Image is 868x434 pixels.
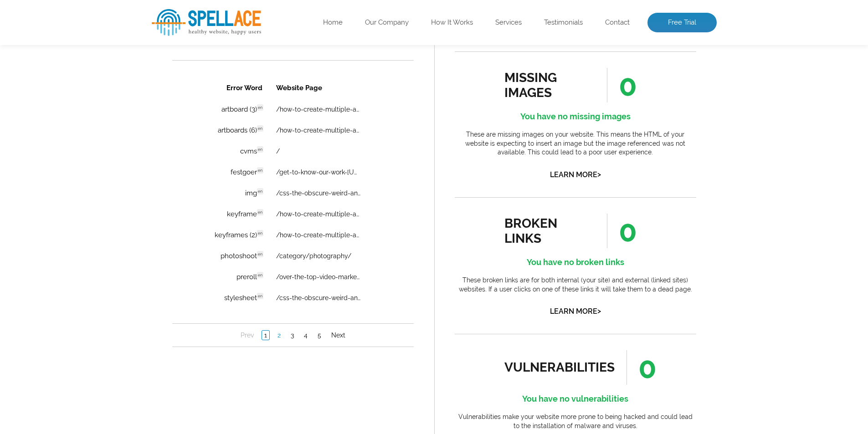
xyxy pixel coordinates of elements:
[116,254,124,263] a: 3
[431,18,473,27] a: How It Works
[104,50,188,57] a: /how-to-create-multiple-animated-display-ads-in-photoshop/
[24,128,97,148] td: keyframe
[104,92,188,99] a: /get-to-know-our-work-[US_STATE]-irish-fest-television-commercials/
[24,65,97,85] td: cvms
[24,44,97,64] td: artboards (6)
[85,70,91,76] span: en
[550,170,601,179] a: Learn More>
[455,255,696,270] h4: You have no broken links
[455,109,696,124] h4: You have no missing images
[647,13,717,33] a: Free Trial
[627,350,657,385] span: 0
[104,176,179,183] a: /category/photography/
[24,190,97,210] td: preroll
[455,392,696,406] h4: You have no vulnerabilities
[605,18,630,27] a: Contact
[504,360,615,375] div: vulnerabilities
[104,71,108,78] a: /
[104,197,188,204] a: /over-the-top-video-marketing/
[24,107,97,127] td: img
[495,18,522,27] a: Services
[550,307,601,316] a: Learn More>
[597,168,601,181] span: >
[104,218,188,225] a: /css-the-obscure-weird-and-underutilized/
[544,18,583,27] a: Testimonials
[103,254,111,263] a: 2
[24,86,97,106] td: festgoer
[24,23,97,43] td: artboard (3)
[504,70,587,100] div: missing images
[24,148,97,168] td: keyframes (2)
[89,254,98,264] a: 1
[607,68,637,102] span: 0
[24,211,97,231] td: stylesheet
[504,216,587,246] div: broken links
[597,305,601,317] span: >
[143,254,151,263] a: 5
[365,18,409,27] a: Our Company
[85,174,91,181] span: en
[85,216,91,223] span: en
[85,153,91,160] span: en
[104,134,188,141] a: /how-to-create-multiple-animated-display-ads-in-photoshop/
[455,276,696,294] p: These broken links are for both internal (your site) and external (linked sites) websites. If a u...
[85,91,91,97] span: en
[85,49,91,55] span: en
[24,1,97,22] th: Error Word
[104,155,188,162] a: /how-to-create-multiple-animated-display-ads-in-photoshop/
[455,413,696,430] p: Vulnerabilities make your website more prone to being hacked and could lead to the installation o...
[104,113,188,120] a: /css-the-obscure-weird-and-underutilized/
[98,1,218,22] th: Website Page
[323,18,343,27] a: Home
[455,130,696,157] p: These are missing images on your website. This means the HTML of your website is expecting to ins...
[85,195,91,202] span: en
[85,28,91,34] span: en
[152,9,261,36] img: SpellAce
[85,133,91,139] span: en
[24,169,97,189] td: photoshoot
[85,112,91,118] span: en
[607,214,637,248] span: 0
[129,254,138,263] a: 4
[104,29,188,36] a: /how-to-create-multiple-animated-display-ads-in-photoshop/
[157,254,175,263] a: Next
